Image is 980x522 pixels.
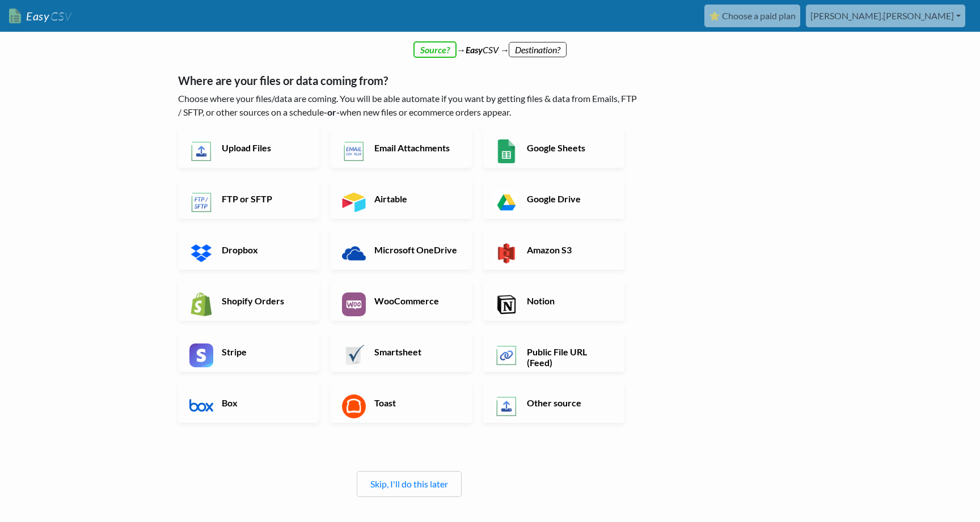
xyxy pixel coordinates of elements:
img: Amazon S3 App & API [495,241,518,265]
a: Smartsheet [331,332,472,372]
img: Toast App & API [342,394,366,418]
a: FTP or SFTP [178,179,319,219]
h6: Dropbox [219,244,308,255]
h6: Airtable [371,193,461,204]
img: FTP or SFTP App & API [189,190,213,214]
img: Upload Files App & API [189,139,213,163]
a: Dropbox [178,230,319,270]
a: ⭐ Choose a paid plan [704,5,800,27]
img: Dropbox App & API [189,241,213,265]
h6: Toast [371,397,461,408]
a: Toast [331,383,472,423]
a: Skip, I'll do this later [370,478,448,489]
div: → CSV → [167,32,813,57]
a: Google Sheets [483,128,624,168]
img: Smartsheet App & API [342,343,366,367]
img: Public File URL App & API [495,343,518,367]
a: Amazon S3 [483,230,624,270]
img: Google Drive App & API [495,190,518,214]
h5: Where are your files or data coming from? [178,74,640,87]
a: Upload Files [178,128,319,168]
h6: WooCommerce [371,295,461,306]
img: Airtable App & API [342,190,366,214]
h6: Google Sheets [524,142,613,153]
img: Notion App & API [495,292,518,316]
h6: Notion [524,295,613,306]
h6: Stripe [219,346,308,357]
a: EasyCSV [9,5,71,28]
img: Other Source App & API [495,394,518,418]
a: Public File URL (Feed) [483,332,624,372]
a: WooCommerce [331,281,472,321]
a: Box [178,383,319,423]
img: WooCommerce App & API [342,292,366,316]
a: Google Drive [483,179,624,219]
h6: Amazon S3 [524,244,613,255]
a: Email Attachments [331,128,472,168]
a: Airtable [331,179,472,219]
a: Stripe [178,332,319,372]
img: Google Sheets App & API [495,139,518,163]
a: Notion [483,281,624,321]
img: Box App & API [189,394,213,418]
h6: Smartsheet [371,346,461,357]
a: Other source [483,383,624,423]
h6: Public File URL (Feed) [524,346,613,368]
p: Choose where your files/data are coming. You will be able automate if you want by getting files &... [178,92,640,119]
h6: FTP or SFTP [219,193,308,204]
span: CSV [49,9,71,23]
h6: Box [219,397,308,408]
h6: Other source [524,397,613,408]
b: -or- [324,107,340,117]
h6: Google Drive [524,193,613,204]
h6: Microsoft OneDrive [371,244,461,255]
a: [PERSON_NAME].[PERSON_NAME] [806,5,965,27]
h6: Upload Files [219,142,308,153]
a: Shopify Orders [178,281,319,321]
img: Shopify App & API [189,292,213,316]
a: Microsoft OneDrive [331,230,472,270]
h6: Shopify Orders [219,295,308,306]
h6: Email Attachments [371,142,461,153]
img: Email New CSV or XLSX File App & API [342,139,366,163]
img: Microsoft OneDrive App & API [342,241,366,265]
img: Stripe App & API [189,343,213,367]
